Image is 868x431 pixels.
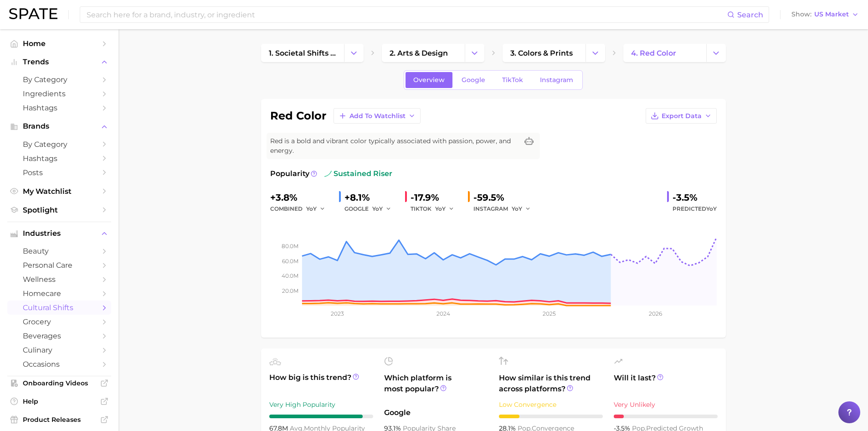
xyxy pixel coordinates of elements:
[586,44,605,62] button: Change Category
[7,258,111,272] a: personal care
[23,360,96,369] span: occasions
[23,289,96,298] span: homecare
[349,112,406,120] span: Add to Watchlist
[499,373,603,395] span: How similar is this trend across platforms?
[382,44,465,62] a: 2. arts & design
[473,203,537,214] div: INSTAGRAM
[7,184,111,198] a: My Watchlist
[7,203,111,217] a: Spotlight
[435,205,446,213] span: YoY
[390,49,448,57] span: 2. arts & design
[23,317,96,326] span: grocery
[814,12,849,17] span: US Market
[384,407,488,418] span: Google
[413,76,445,84] span: Overview
[540,76,573,84] span: Instagram
[462,76,485,84] span: Google
[623,44,706,62] a: 4. red color
[23,229,96,238] span: Industries
[344,203,398,214] div: GOOGLE
[7,151,111,166] a: Hashtags
[7,357,111,371] a: occasions
[503,44,586,62] a: 3. colors & prints
[614,373,718,395] span: Will it last?
[411,203,461,214] div: TIKTOK
[23,303,96,312] span: cultural shifts
[532,72,581,88] a: Instagram
[344,190,398,205] div: +8.1%
[23,154,96,163] span: Hashtags
[7,413,111,426] a: Product Releases
[499,399,603,410] div: Low Convergence
[473,190,537,205] div: -59.5%
[7,73,111,87] a: by Category
[23,261,96,270] span: personal care
[23,75,96,84] span: by Category
[512,205,522,213] span: YoY
[411,190,461,205] div: -17.9%
[499,415,603,418] div: 2 / 10
[648,310,662,317] tspan: 2026
[7,272,111,286] a: wellness
[7,301,111,315] a: cultural shifts
[372,203,392,214] button: YoY
[512,203,531,214] button: YoY
[270,110,326,121] h1: red color
[435,203,455,214] button: YoY
[7,315,111,329] a: grocery
[23,206,96,214] span: Spotlight
[436,310,450,317] tspan: 2024
[23,332,96,340] span: beverages
[7,343,111,357] a: culinary
[7,166,111,180] a: Posts
[23,415,96,424] span: Product Releases
[706,44,726,62] button: Change Category
[510,49,573,57] span: 3. colors & prints
[23,122,96,130] span: Brands
[331,310,344,317] tspan: 2023
[23,346,96,354] span: culinary
[23,58,96,66] span: Trends
[465,44,484,62] button: Change Category
[23,247,96,255] span: beauty
[269,372,373,395] span: How big is this trend?
[543,310,556,317] tspan: 2025
[7,286,111,301] a: homecare
[7,227,111,240] button: Industries
[7,36,111,51] a: Home
[23,379,96,387] span: Onboarding Videos
[261,44,344,62] a: 1. societal shifts & culture
[494,72,531,88] a: TikTok
[269,415,373,418] div: 9 / 10
[23,140,96,149] span: by Category
[406,72,452,88] a: Overview
[306,203,326,214] button: YoY
[673,203,717,214] span: Predicted
[324,170,332,177] img: sustained riser
[646,108,717,124] button: Export Data
[454,72,493,88] a: Google
[270,168,309,179] span: Popularity
[23,39,96,48] span: Home
[737,10,763,19] span: Search
[324,168,392,179] span: sustained riser
[791,12,812,17] span: Show
[9,8,57,19] img: SPATE
[334,108,421,124] button: Add to Watchlist
[706,205,717,212] span: YoY
[23,397,96,405] span: Help
[673,190,717,205] div: -3.5%
[269,399,373,410] div: Very High Popularity
[23,104,96,112] span: Hashtags
[306,205,317,213] span: YoY
[7,395,111,408] a: Help
[270,203,332,214] div: combined
[631,49,676,57] span: 4. red color
[23,275,96,284] span: wellness
[23,168,96,177] span: Posts
[269,49,336,57] span: 1. societal shifts & culture
[7,137,111,151] a: by Category
[7,55,111,69] button: Trends
[7,329,111,343] a: beverages
[86,7,727,22] input: Search here for a brand, industry, or ingredient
